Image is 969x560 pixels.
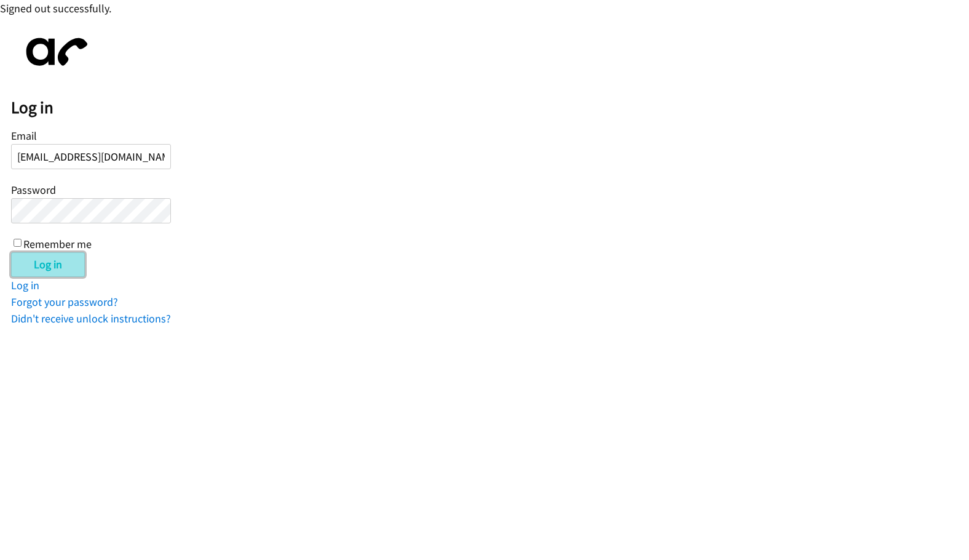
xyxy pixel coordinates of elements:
[11,295,118,309] a: Forgot your password?
[23,237,92,251] label: Remember me
[11,252,85,277] input: Log in
[11,97,969,118] h2: Log in
[11,129,37,143] label: Email
[11,311,171,326] a: Didn't receive unlock instructions?
[11,28,97,76] img: aphone-8a226864a2ddd6a5e75d1ebefc011f4aa8f32683c2d82f3fb0802fe031f96514.svg
[11,183,56,197] label: Password
[11,278,39,292] a: Log in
